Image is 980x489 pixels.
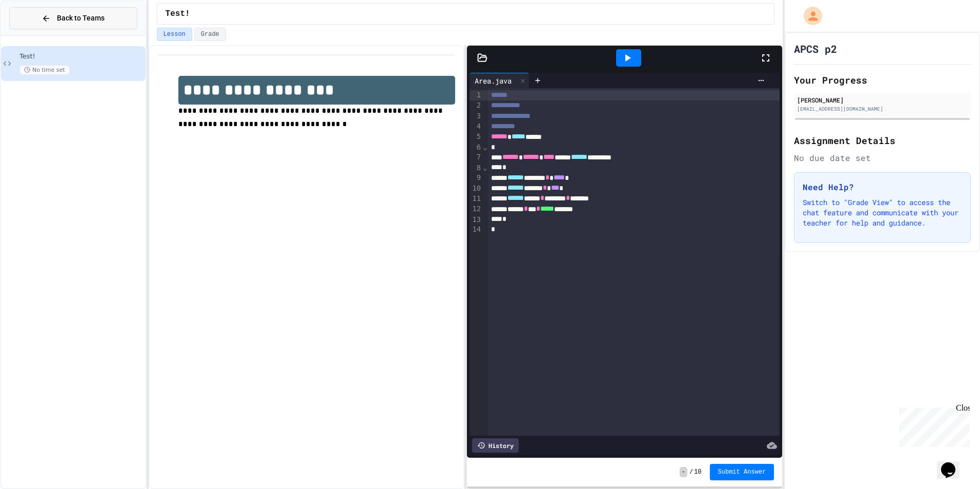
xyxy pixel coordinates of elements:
div: 10 [469,184,482,194]
button: Back to Teams [9,7,137,29]
iframe: chat widget [895,403,970,447]
span: No time set [19,65,70,75]
span: 10 [694,468,701,476]
div: History [472,438,519,453]
span: Test! [19,52,144,61]
div: Chat with us now!Close [4,4,71,65]
div: Area.java [469,73,529,88]
span: Fold line [482,164,487,172]
button: Grade [194,28,226,41]
button: Lesson [157,28,192,41]
div: 8 [469,163,482,173]
div: 1 [469,90,482,100]
div: 11 [469,194,482,204]
div: 12 [469,204,482,214]
div: No due date set [794,152,971,164]
div: 9 [469,173,482,183]
div: [PERSON_NAME] [797,95,968,105]
span: Back to Teams [57,13,105,24]
div: 4 [469,121,482,132]
button: Submit Answer [710,464,774,480]
iframe: chat widget [937,448,970,479]
div: 7 [469,152,482,162]
div: My Account [793,4,825,28]
span: Submit Answer [718,468,766,476]
span: - [680,467,687,477]
span: / [689,468,693,476]
span: Test! [166,8,190,20]
div: 2 [469,100,482,111]
div: 3 [469,111,482,121]
div: Area.java [469,75,517,86]
h2: Assignment Details [794,133,971,148]
div: [EMAIL_ADDRESS][DOMAIN_NAME] [797,105,968,113]
h1: APCS p2 [794,42,837,56]
div: 5 [469,132,482,142]
h2: Your Progress [794,73,971,87]
div: 13 [469,215,482,225]
h3: Need Help? [803,181,962,193]
div: 6 [469,142,482,153]
div: 14 [469,225,482,235]
p: Switch to "Grade View" to access the chat feature and communicate with your teacher for help and ... [803,197,962,228]
span: Fold line [482,143,487,151]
